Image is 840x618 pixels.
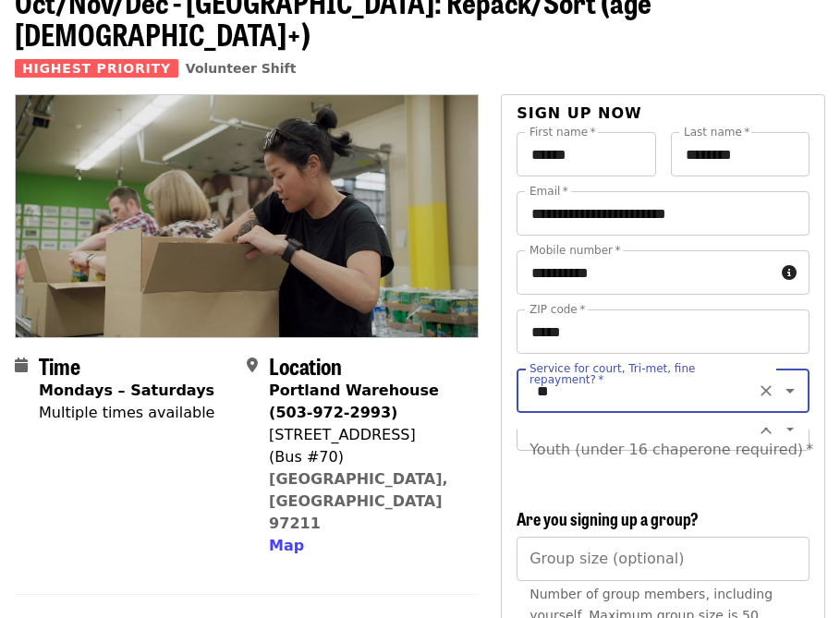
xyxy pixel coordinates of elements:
button: Open [777,378,803,404]
img: Oct/Nov/Dec - Portland: Repack/Sort (age 8+) organized by Oregon Food Bank [16,95,478,337]
label: First name [530,127,596,138]
div: [STREET_ADDRESS] [269,424,464,446]
button: Open [777,416,803,442]
a: Volunteer Shift [186,61,297,76]
label: ZIP code [530,304,585,315]
span: Are you signing up a group? [517,506,699,530]
button: Clear [753,416,779,442]
i: calendar icon [15,357,28,374]
input: First name [517,132,655,176]
strong: Portland Warehouse (503-972-2993) [269,382,439,421]
input: [object Object] [517,537,810,581]
a: [GEOGRAPHIC_DATA], [GEOGRAPHIC_DATA] 97211 [269,470,448,532]
span: Location [269,349,342,382]
input: ZIP code [517,309,810,354]
i: circle-info icon [782,264,797,282]
input: Last name [671,132,810,176]
input: Mobile number [517,250,774,295]
input: Email [517,191,810,236]
label: Mobile number [530,245,620,256]
label: Email [530,186,568,197]
span: Time [39,349,80,382]
i: map-marker-alt icon [247,357,258,374]
div: (Bus #70) [269,446,464,468]
button: Clear [753,378,779,404]
span: Sign up now [517,104,642,122]
span: Highest Priority [15,59,178,78]
span: Map [269,537,304,554]
strong: Mondays – Saturdays [39,382,214,399]
div: Multiple times available [39,402,214,424]
label: Last name [684,127,749,138]
button: Map [269,535,304,557]
label: Service for court, Tri-met, fine repayment? [530,363,749,385]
